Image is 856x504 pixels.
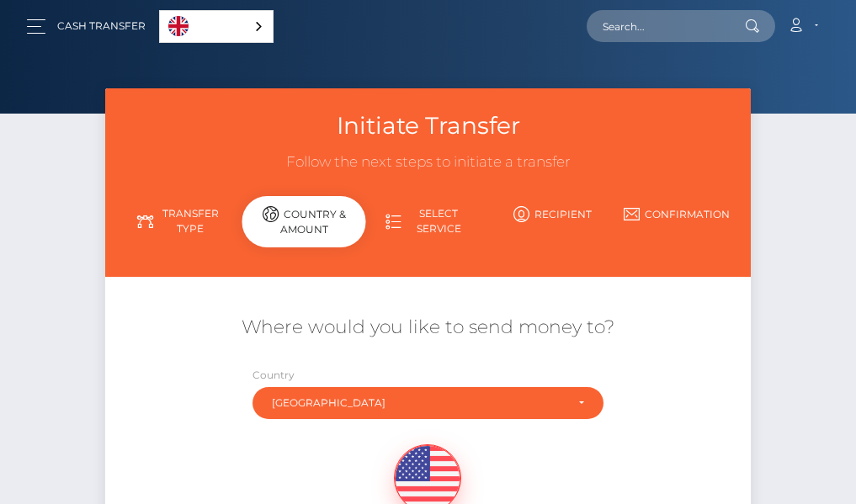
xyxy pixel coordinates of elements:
[57,8,146,44] a: Cash Transfer
[118,199,242,243] a: Transfer Type
[253,368,295,383] label: Country
[118,315,739,341] h5: Where would you like to send money to?
[272,396,566,410] div: [GEOGRAPHIC_DATA]
[118,109,739,142] h3: Initiate Transfer
[159,10,274,43] aside: Language selected: English
[242,196,366,247] div: Country & Amount
[587,10,745,42] input: Search...
[253,387,604,419] button: Canada
[366,199,491,243] a: Select Service
[118,152,739,172] h3: Follow the next steps to initiate a transfer
[614,199,739,229] a: Confirmation
[159,10,274,43] div: Language
[490,199,614,229] a: Recipient
[160,11,273,42] a: English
